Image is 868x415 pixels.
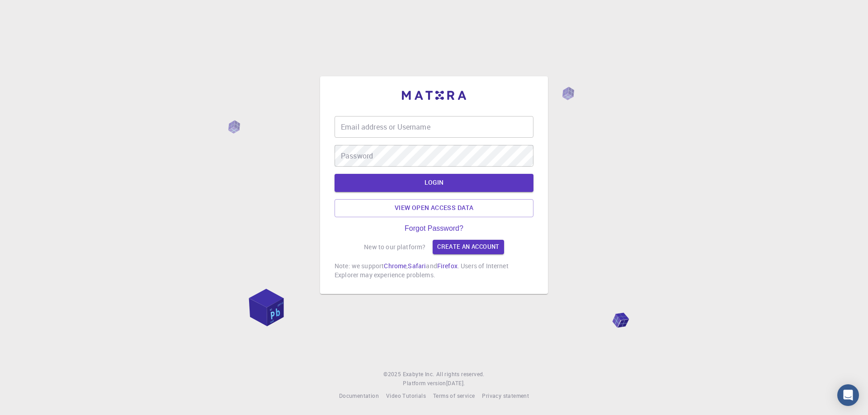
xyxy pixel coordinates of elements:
[383,370,402,379] span: © 2025
[446,379,465,388] a: [DATE].
[437,261,458,270] a: Firefox
[339,392,379,401] a: Documentation
[446,379,465,387] span: [DATE] .
[403,370,434,378] span: Exabyte Inc.
[386,392,426,401] a: Video Tutorials
[408,261,426,270] a: Safari
[339,392,379,399] span: Documentation
[403,370,434,379] a: Exabyte Inc.
[405,224,463,233] a: Forgot Password?
[386,392,426,399] span: Video Tutorials
[433,240,504,254] a: Create an account
[335,174,533,192] button: LOGIN
[433,392,475,399] span: Terms of service
[837,384,859,406] div: Open Intercom Messenger
[364,242,425,252] p: New to our platform?
[436,370,485,379] span: All rights reserved.
[403,379,446,388] span: Platform version
[482,392,529,401] a: Privacy statement
[335,199,533,217] a: View open access data
[433,392,475,401] a: Terms of service
[384,261,406,270] a: Chrome
[335,261,533,280] p: Note: we support , and . Users of Internet Explorer may experience problems.
[482,392,529,399] span: Privacy statement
